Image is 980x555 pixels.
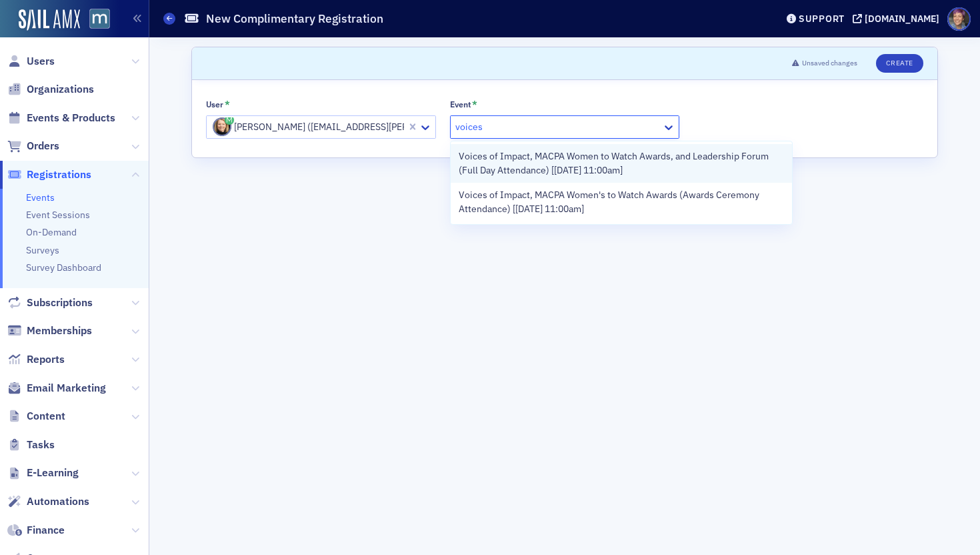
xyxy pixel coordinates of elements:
a: On-Demand [26,226,77,238]
a: E-Learning [7,466,79,480]
a: Registrations [7,167,91,182]
span: Memberships [27,324,92,338]
span: Tasks [27,438,55,452]
img: SailAMX [19,9,80,31]
h1: New Complimentary Registration [206,11,383,27]
abbr: This field is required [225,99,230,111]
a: Automations [7,494,89,509]
span: Automations [27,494,89,509]
span: Events & Products [27,111,115,125]
span: Voices of Impact, MACPA Women to Watch Awards, and Leadership Forum (Full Day Attendance) [[DATE]... [459,149,785,177]
a: Users [7,54,55,69]
span: Email Marketing [27,381,106,396]
span: Subscriptions [27,296,93,310]
span: Profile [947,7,971,31]
img: SailAMX [89,9,110,29]
abbr: This field is required [472,99,477,111]
span: Users [27,54,55,69]
a: Orders [7,139,59,153]
div: User [206,99,223,109]
span: Finance [27,523,65,538]
div: Support [799,13,845,25]
a: Finance [7,523,65,538]
span: E-Learning [27,466,79,480]
a: Subscriptions [7,296,93,310]
a: Email Marketing [7,381,106,396]
span: Content [27,409,65,424]
a: Surveys [26,244,59,256]
div: [DOMAIN_NAME] [865,13,939,25]
span: Voices of Impact, MACPA Women's to Watch Awards (Awards Ceremony Attendance) [[DATE] 11:00am] [459,188,785,216]
a: Tasks [7,438,55,452]
button: Create [876,54,923,73]
span: Orders [27,139,59,153]
div: Event [450,99,471,109]
a: View Homepage [80,9,110,31]
a: Event Sessions [26,209,90,221]
button: [DOMAIN_NAME] [853,14,944,23]
a: Events & Products [7,111,115,125]
a: Organizations [7,82,94,97]
span: Registrations [27,167,91,182]
a: Memberships [7,324,92,338]
span: Reports [27,352,65,367]
a: Events [26,191,55,203]
a: Survey Dashboard [26,261,101,273]
span: Unsaved changes [802,58,857,69]
a: Content [7,409,65,424]
div: [PERSON_NAME] ([EMAIL_ADDRESS][PERSON_NAME][DOMAIN_NAME]) [213,117,404,136]
a: Reports [7,352,65,367]
span: Organizations [27,82,94,97]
